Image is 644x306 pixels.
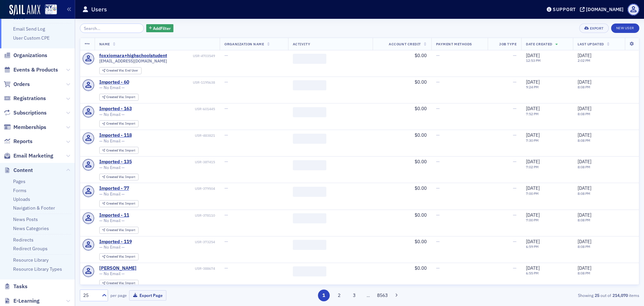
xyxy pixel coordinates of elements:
[99,94,139,101] div: Created Via: Import
[526,132,540,138] span: [DATE]
[436,185,440,191] span: —
[13,52,47,59] span: Organizations
[13,246,48,252] a: Redirect Groups
[415,185,427,191] span: $0.00
[578,218,590,222] time: 8:08 PM
[4,66,58,74] a: Events & Products
[13,124,46,131] span: Memberships
[4,152,53,160] a: Email Marketing
[110,292,127,298] label: per page
[13,283,28,290] span: Tasks
[99,106,132,112] a: Imported - 163
[138,266,215,271] div: USR-388674
[13,187,26,193] a: Forms
[578,138,590,143] time: 8:08 PM
[224,238,228,245] span: —
[526,212,540,218] span: [DATE]
[4,52,47,59] a: Organizations
[4,95,46,102] a: Registrations
[458,292,639,298] div: Showing out of items
[99,42,110,46] span: Name
[99,200,139,207] div: Created Via: Import
[513,212,517,218] span: —
[578,52,591,58] span: [DATE]
[293,187,326,197] span: ‌
[224,42,264,46] span: Organization Name
[224,212,228,218] span: —
[133,107,215,111] div: USR-601445
[293,213,326,223] span: ‌
[436,265,440,271] span: —
[13,266,62,272] a: Resource Library Types
[13,237,34,243] a: Redirects
[628,4,639,15] span: Profile
[224,265,228,271] span: —
[99,53,167,59] a: foxxiomara+highschoolstudent
[106,175,125,179] span: Created Via :
[99,85,125,90] span: — No Email —
[99,227,139,234] div: Created Via: Import
[578,271,590,275] time: 8:08 PM
[133,160,215,164] div: USR-387415
[293,160,326,170] span: ‌
[526,58,541,63] time: 12:53 PM
[436,212,440,218] span: —
[415,265,427,271] span: $0.00
[4,81,30,88] a: Orders
[415,105,427,112] span: $0.00
[513,185,517,191] span: —
[293,266,326,276] span: ‌
[106,228,125,232] span: Created Via :
[99,245,125,250] span: — No Email —
[318,290,330,301] button: 1
[99,265,137,271] div: [PERSON_NAME]
[293,107,326,117] span: ‌
[4,167,33,174] a: Content
[436,238,440,245] span: —
[436,79,440,85] span: —
[578,165,590,169] time: 8:08 PM
[99,132,132,138] a: Imported - 118
[578,85,590,89] time: 8:08 PM
[578,244,590,249] time: 8:08 PM
[106,281,125,285] span: Created Via :
[146,24,174,33] button: AddFilter
[526,271,539,275] time: 6:55 PM
[293,134,326,144] span: ‌
[377,290,388,301] button: 8563
[13,205,55,211] a: Navigation & Footer
[578,58,590,63] time: 2:02 PM
[513,238,517,245] span: —
[224,79,228,85] span: —
[13,297,40,305] span: E-Learning
[578,132,591,138] span: [DATE]
[99,212,129,218] a: Imported - 11
[513,132,517,138] span: —
[80,24,144,33] input: Search…
[513,265,517,271] span: —
[4,124,46,131] a: Memberships
[415,159,427,165] span: $0.00
[526,105,540,112] span: [DATE]
[13,167,33,174] span: Content
[99,239,132,245] a: Imported - 119
[106,148,125,152] span: Created Via :
[106,149,135,152] div: Import
[436,42,472,46] span: Payment Methods
[106,122,135,126] div: Import
[99,185,129,191] a: Imported - 77
[526,85,539,89] time: 9:24 PM
[99,174,139,181] div: Created Via: Import
[415,238,427,245] span: $0.00
[526,238,540,245] span: [DATE]
[99,67,142,74] div: Created Via: End User
[526,191,539,196] time: 7:00 PM
[4,297,40,305] a: E-Learning
[499,42,517,46] span: Job Type
[13,196,30,202] a: Uploads
[99,159,132,165] a: Imported - 135
[13,225,49,231] a: News Categories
